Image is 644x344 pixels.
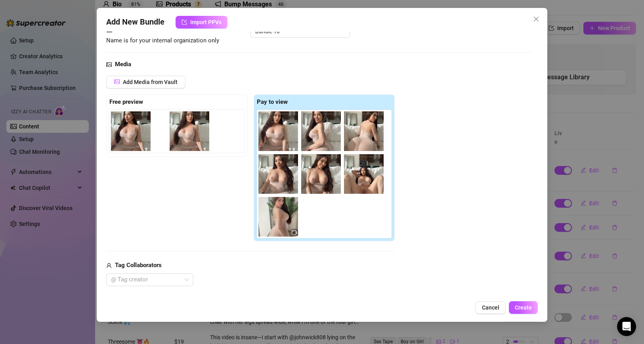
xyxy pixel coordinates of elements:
[123,79,178,85] span: Add Media from Vault
[109,98,143,105] strong: Free preview
[106,261,112,270] span: user
[106,37,219,44] span: Name is for your internal organization only
[617,317,636,336] div: Open Intercom Messenger
[106,76,185,88] button: Add Media from Vault
[530,13,543,25] button: Close
[533,16,539,22] span: close
[176,16,227,29] button: Import PPVs
[257,98,288,105] strong: Pay to view
[530,16,543,22] span: Close
[115,262,162,269] strong: Tag Collaborators
[106,16,164,29] span: Add New Bundle
[509,301,538,314] button: Create
[182,19,187,25] span: import
[106,60,112,69] span: picture
[515,304,532,311] span: Create
[190,19,222,25] span: Import PPVs
[482,304,499,311] span: Cancel
[476,301,506,314] button: Cancel
[114,79,120,84] span: picture
[115,61,131,68] strong: Media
